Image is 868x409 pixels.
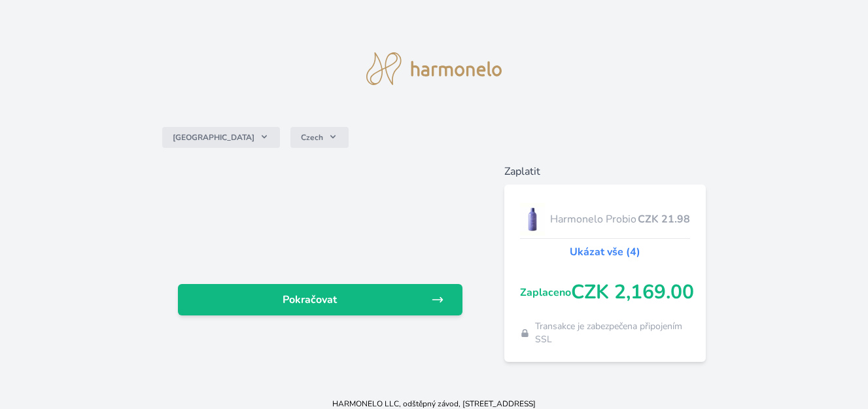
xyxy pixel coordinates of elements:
span: Czech [301,132,323,143]
span: CZK 21.98 [638,211,690,227]
span: Harmonelo Probio [550,211,638,227]
a: Ukázat vše (4) [570,244,640,260]
button: [GEOGRAPHIC_DATA] [162,127,280,148]
img: CLEAN_PROBIO_se_stinem_x-lo.jpg [520,203,545,236]
img: logo.svg [366,52,502,85]
span: Zaplaceno [520,285,571,300]
span: [GEOGRAPHIC_DATA] [173,132,254,143]
h6: Zaplatit [504,164,706,179]
span: Transakce je zabezpečena připojením SSL [535,320,691,346]
button: Czech [290,127,349,148]
a: Pokračovat [178,284,462,315]
span: Pokračovat [188,292,431,308]
span: CZK 2,169.00 [571,281,694,304]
